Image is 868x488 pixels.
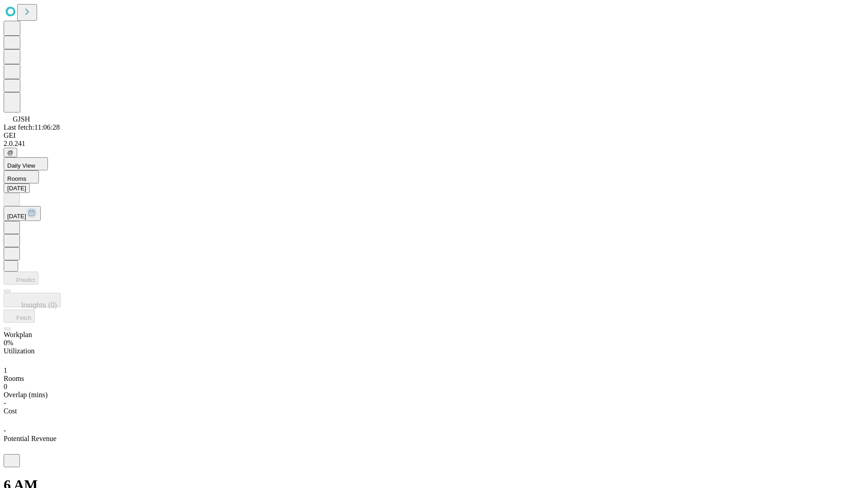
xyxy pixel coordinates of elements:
span: 0% [4,339,13,347]
button: Insights (0) [4,293,61,307]
span: Rooms [4,375,24,382]
button: Daily View [4,157,48,170]
span: GJSH [13,115,30,123]
div: GEI [4,131,864,140]
span: Insights (0) [21,301,57,309]
span: Daily View [7,162,35,169]
button: Fetch [4,310,35,323]
span: Last fetch: 11:06:28 [4,123,60,131]
button: Predict [4,272,38,285]
span: - [4,427,6,434]
span: Overlap (mins) [4,391,47,399]
span: Cost [4,407,17,415]
span: Rooms [7,175,26,182]
button: [DATE] [4,206,41,221]
div: 2.0.241 [4,140,864,148]
span: Utilization [4,347,34,355]
span: - [4,399,6,407]
button: Rooms [4,170,39,183]
span: Workplan [4,331,32,338]
span: 1 [4,366,7,374]
span: [DATE] [7,213,26,220]
span: @ [7,149,14,156]
button: @ [4,148,17,157]
button: [DATE] [4,183,30,193]
span: Potential Revenue [4,435,57,442]
span: 0 [4,383,7,390]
